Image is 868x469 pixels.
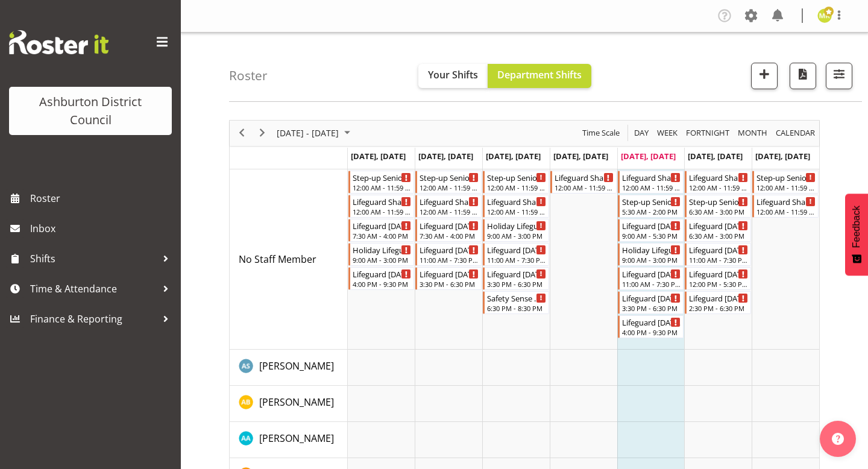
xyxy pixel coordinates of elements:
[9,30,108,54] img: Rosterit website logo
[621,151,676,162] span: [DATE], [DATE]
[487,219,546,231] div: Holiday Lifeguards
[353,231,412,241] div: 7:30 AM - 4:00 PM
[348,171,415,194] div: No Staff Member"s event - Step-up Senior Lifeguard Begin From Monday, September 29, 2025 at 12:00...
[581,125,621,140] span: Time Scale
[230,350,348,386] td: Abbie Shirley resource
[618,195,684,218] div: No Staff Member"s event - Step-up Senior Lifeguard Begin From Friday, October 3, 2025 at 5:30:00 ...
[487,268,546,280] div: Lifeguard [DATE]
[275,125,340,140] span: [DATE] - [DATE]
[30,250,157,268] span: Shifts
[415,243,482,266] div: No Staff Member"s event - Lifeguard Tuesday Begin From Tuesday, September 30, 2025 at 11:00:00 AM...
[353,171,412,183] div: Step-up Senior Lifeguard
[415,171,482,194] div: No Staff Member"s event - Step-up Senior Lifeguard Begin From Tuesday, September 30, 2025 at 12:0...
[622,207,681,216] div: 5:30 AM - 2:00 PM
[230,169,348,350] td: No Staff Member resource
[418,151,473,162] span: [DATE], [DATE]
[622,268,681,280] div: Lifeguard [DATE]
[622,292,681,304] div: Lifeguard [DATE]
[415,195,482,218] div: No Staff Member"s event - Lifeguard Shadowing Begin From Tuesday, September 30, 2025 at 12:00:00 ...
[622,231,681,241] div: 9:00 AM - 5:30 PM
[415,219,482,242] div: No Staff Member"s event - Lifeguard Tuesday Begin From Tuesday, September 30, 2025 at 7:30:00 AM ...
[483,243,549,266] div: No Staff Member"s event - Lifeguard Wednesday Begin From Wednesday, October 1, 2025 at 11:00:00 A...
[555,171,614,183] div: Lifeguard Shadowing
[487,231,546,241] div: 9:00 AM - 3:00 PM
[487,207,546,216] div: 12:00 AM - 11:59 PM
[353,244,412,256] div: Holiday Lifeguards
[420,195,479,207] div: Lifeguard Shadowing
[252,121,272,146] div: next period
[622,327,681,337] div: 4:00 PM - 9:30 PM
[826,63,852,89] button: Filter Shifts
[348,195,415,218] div: No Staff Member"s event - Lifeguard Shadowing Begin From Monday, September 29, 2025 at 12:00:00 A...
[230,422,348,458] td: Amanda Ackroyd resource
[483,291,549,314] div: No Staff Member"s event - Safety Sense Workshop Begin From Wednesday, October 1, 2025 at 6:30:00 ...
[351,151,406,162] span: [DATE], [DATE]
[483,171,549,194] div: No Staff Member"s event - Step-up Senior Lifeguard Begin From Wednesday, October 1, 2025 at 12:00...
[790,63,816,89] button: Download a PDF of the roster according to the set date range.
[229,69,268,83] h4: Roster
[348,243,415,266] div: No Staff Member"s event - Holiday Lifeguards Begin From Monday, September 29, 2025 at 9:00:00 AM ...
[622,303,681,313] div: 3:30 PM - 6:30 PM
[488,64,591,88] button: Department Shifts
[231,121,252,146] div: previous period
[622,316,681,328] div: Lifeguard [DATE]
[275,125,356,140] button: October 2025
[239,253,316,266] span: No Staff Member
[817,8,832,23] img: megan-rutter11915.jpg
[353,268,412,280] div: Lifeguard [DATE]
[655,125,680,140] button: Timeline Week
[497,68,582,81] span: Department Shifts
[420,231,479,241] div: 7:30 AM - 4:00 PM
[618,315,684,338] div: No Staff Member"s event - Lifeguard Friday Begin From Friday, October 3, 2025 at 4:00:00 PM GMT+1...
[618,267,684,290] div: No Staff Member"s event - Lifeguard Friday Begin From Friday, October 3, 2025 at 11:00:00 AM GMT+...
[415,267,482,290] div: No Staff Member"s event - Lifeguard Tuesday Begin From Tuesday, September 30, 2025 at 3:30:00 PM ...
[622,195,681,207] div: Step-up Senior Lifeguard
[487,195,546,207] div: Lifeguard Shadowing
[487,171,546,183] div: Step-up Senior Lifeguard
[30,219,175,238] span: Inbox
[618,219,684,242] div: No Staff Member"s event - Lifeguard Friday Begin From Friday, October 3, 2025 at 9:00:00 AM GMT+1...
[483,219,549,242] div: No Staff Member"s event - Holiday Lifeguards Begin From Wednesday, October 1, 2025 at 9:00:00 AM ...
[353,195,412,207] div: Lifeguard Shadowing
[272,121,357,146] div: Sep 29 - Oct 05, 2025
[259,431,334,445] a: [PERSON_NAME]
[418,64,488,88] button: Your Shifts
[656,125,679,140] span: Week
[622,219,681,231] div: Lifeguard [DATE]
[353,183,412,192] div: 12:00 AM - 11:59 PM
[580,125,622,140] button: Time Scale
[428,68,478,81] span: Your Shifts
[487,303,546,313] div: 6:30 PM - 8:30 PM
[851,206,862,248] span: Feedback
[553,151,608,162] span: [DATE], [DATE]
[550,171,617,194] div: No Staff Member"s event - Lifeguard Shadowing Begin From Thursday, October 2, 2025 at 12:00:00 AM...
[234,125,250,140] button: Previous
[632,125,651,140] button: Timeline Day
[618,243,684,266] div: No Staff Member"s event - Holiday Lifeguards Begin From Friday, October 3, 2025 at 9:00:00 AM GMT...
[483,195,549,218] div: No Staff Member"s event - Lifeguard Shadowing Begin From Wednesday, October 1, 2025 at 12:00:00 A...
[622,279,681,289] div: 11:00 AM - 7:30 PM
[259,432,334,445] span: [PERSON_NAME]
[420,219,479,231] div: Lifeguard [DATE]
[622,244,681,256] div: Holiday Lifeguards
[420,183,479,192] div: 12:00 AM - 11:59 PM
[348,267,415,290] div: No Staff Member"s event - Lifeguard Monday Begin From Monday, September 29, 2025 at 4:00:00 PM GM...
[751,63,778,89] button: Add a new shift
[348,219,415,242] div: No Staff Member"s event - Lifeguard Monday Begin From Monday, September 29, 2025 at 7:30:00 AM GM...
[420,268,479,280] div: Lifeguard [DATE]
[259,359,334,373] span: [PERSON_NAME]
[254,125,271,140] button: Next
[618,291,684,314] div: No Staff Member"s event - Lifeguard Friday Begin From Friday, October 3, 2025 at 3:30:00 PM GMT+1...
[21,93,160,129] div: Ashburton District Council
[487,244,546,256] div: Lifeguard [DATE]
[555,183,614,192] div: 12:00 AM - 11:59 PM
[622,255,681,265] div: 9:00 AM - 3:00 PM
[487,292,546,304] div: Safety Sense Workshop
[845,194,868,275] button: Feedback - Show survey
[420,244,479,256] div: Lifeguard [DATE]
[420,171,479,183] div: Step-up Senior Lifeguard
[487,183,546,192] div: 12:00 AM - 11:59 PM
[622,171,681,183] div: Lifeguard Shadowing
[259,395,334,409] a: [PERSON_NAME]
[420,207,479,216] div: 12:00 AM - 11:59 PM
